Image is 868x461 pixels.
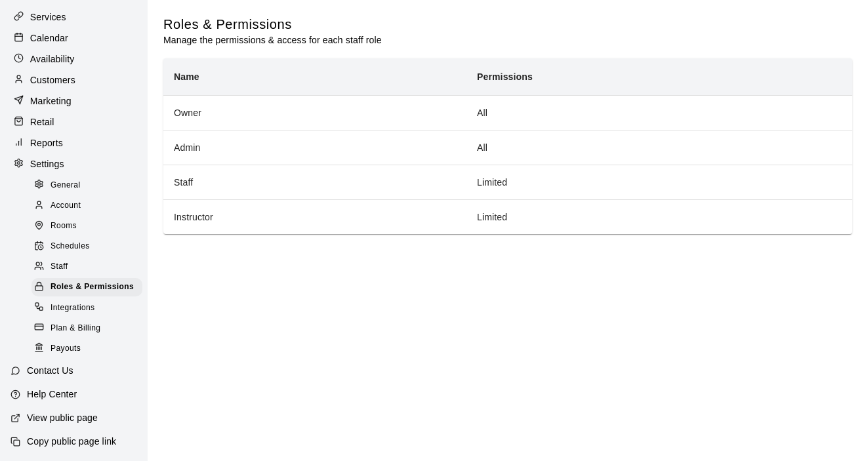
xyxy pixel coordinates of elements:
[163,95,466,130] th: Owner
[31,175,148,195] a: General
[30,115,54,129] p: Retail
[163,16,382,33] h5: Roles & Permissions
[31,340,142,358] div: Payouts
[10,7,137,27] a: Services
[51,281,134,294] span: Roles & Permissions
[51,322,100,335] span: Plan & Billing
[466,130,852,165] td: All
[163,58,852,234] table: simple table
[31,257,148,277] a: Staff
[31,237,148,257] a: Schedules
[31,338,148,359] a: Payouts
[163,199,466,234] th: Instructor
[30,52,75,66] p: Availability
[10,112,137,132] a: Retail
[10,133,137,153] a: Reports
[10,28,137,48] a: Calendar
[30,157,64,170] p: Settings
[30,31,68,45] p: Calendar
[466,165,852,199] td: Limited
[51,342,81,355] span: Payouts
[31,298,148,318] a: Integrations
[31,237,142,256] div: Schedules
[31,277,148,298] a: Roles & Permissions
[10,154,137,174] a: Settings
[10,91,137,111] a: Marketing
[31,176,142,195] div: General
[51,240,90,253] span: Schedules
[31,318,148,338] a: Plan & Billing
[31,217,142,235] div: Rooms
[163,165,466,199] th: Staff
[30,136,63,150] p: Reports
[27,388,77,401] p: Help Center
[31,197,142,215] div: Account
[31,258,142,276] div: Staff
[31,278,142,296] div: Roles & Permissions
[477,71,533,82] b: Permissions
[31,319,142,338] div: Plan & Billing
[10,70,137,90] a: Customers
[31,216,148,237] a: Rooms
[51,260,68,273] span: Staff
[27,435,116,448] p: Copy public page link
[27,411,98,424] p: View public page
[51,199,81,212] span: Account
[466,199,852,234] td: Limited
[27,364,73,377] p: Contact Us
[163,130,466,165] th: Admin
[466,95,852,130] td: All
[30,73,75,87] p: Customers
[163,33,382,47] p: Manage the permissions & access for each staff role
[51,220,77,233] span: Rooms
[30,94,72,108] p: Marketing
[51,179,81,192] span: General
[10,49,137,69] a: Availability
[51,302,95,315] span: Integrations
[31,299,142,317] div: Integrations
[30,10,66,24] p: Services
[31,195,148,216] a: Account
[174,71,199,82] b: Name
